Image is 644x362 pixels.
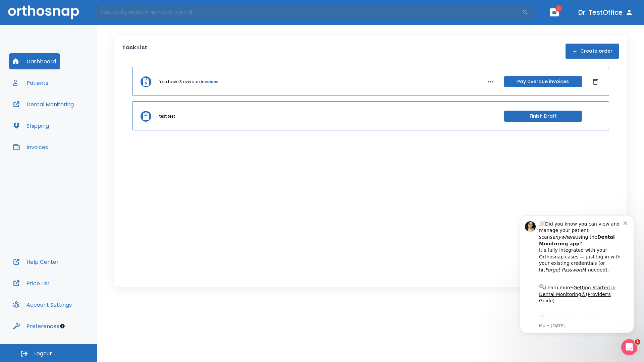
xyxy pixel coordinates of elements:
[9,139,52,155] button: Invoices
[122,44,147,59] p: Task List
[34,350,52,357] span: Logout
[201,79,218,85] a: invoices
[8,5,79,19] img: Orthosnap
[29,107,89,119] a: App Store
[159,113,175,119] p: test test
[96,6,522,19] input: Search by Patient Name or Case #
[566,44,619,59] button: Create order
[29,105,114,139] div: Download the app: | ​ Let us know if you need help getting started!
[9,118,53,134] button: Shipping
[29,114,114,120] p: Message from Ma, sent 5w ago
[621,339,637,355] iframe: Intercom live chat
[9,275,54,291] button: Price List
[510,209,644,337] iframe: Intercom notifications message
[9,96,78,112] button: Dental Monitoring
[590,76,601,87] button: Dismiss
[504,76,582,87] button: Pay overdue invoices
[504,111,582,122] button: Finish Draft
[59,323,65,329] div: Tooltip anchor
[9,75,52,91] button: Patients
[9,318,63,334] button: Preferences
[9,53,60,69] button: Dashboard
[635,339,640,345] span: 1
[114,10,119,16] button: Dismiss notification
[159,79,200,85] p: You have 3 overdue
[9,254,63,270] button: Help Center
[9,297,76,313] button: Account Settings
[555,5,562,12] span: 1
[576,6,636,18] button: Dr. TestOffice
